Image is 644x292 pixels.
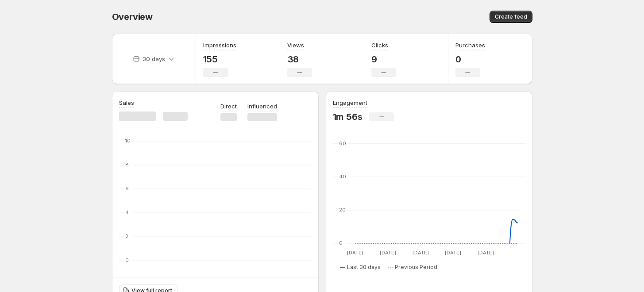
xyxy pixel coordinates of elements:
[247,102,277,111] p: Influenced
[455,41,485,50] h3: Purchases
[112,12,153,22] span: Overview
[125,185,129,192] text: 6
[125,138,131,144] text: 10
[347,250,363,256] text: [DATE]
[125,161,129,168] text: 8
[339,240,343,246] text: 0
[339,173,346,180] text: 40
[445,250,461,256] text: [DATE]
[143,54,165,63] p: 30 days
[395,264,437,271] span: Previous Period
[125,209,129,215] text: 4
[495,13,527,20] span: Create feed
[125,233,128,239] text: 2
[333,98,367,107] h3: Engagement
[125,257,129,263] text: 0
[379,250,396,256] text: [DATE]
[412,250,428,256] text: [DATE]
[339,207,346,213] text: 20
[477,250,494,256] text: [DATE]
[203,54,236,65] p: 155
[287,41,304,50] h3: Views
[203,41,236,50] h3: Impressions
[371,41,388,50] h3: Clicks
[490,11,532,23] button: Create feed
[287,54,312,65] p: 38
[333,111,362,122] p: 1m 56s
[455,54,485,65] p: 0
[347,264,381,271] span: Last 30 days
[339,140,346,146] text: 60
[371,54,396,65] p: 9
[119,98,134,107] h3: Sales
[220,102,237,111] p: Direct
